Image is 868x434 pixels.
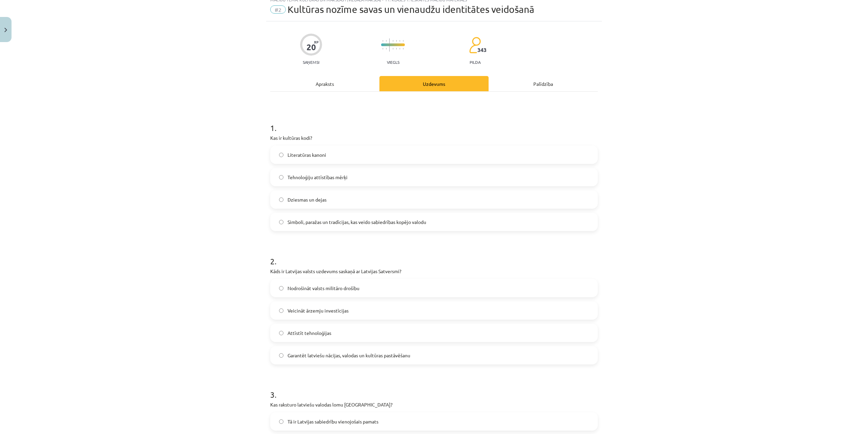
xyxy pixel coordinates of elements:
[279,331,283,335] input: Attīstīt tehnoloģijas
[403,48,403,50] img: icon-short-line-57e1e144782c952c97e751825c79c345078a6d821885a25fce030b3d8c18986b.svg
[288,219,426,226] span: Simboli, paražas un tradīcijas, kas veido sabiedrības kopējo valodu
[393,40,393,42] img: icon-short-line-57e1e144782c952c97e751825c79c345078a6d821885a25fce030b3d8c18986b.svg
[288,4,534,15] span: Kultūras nozīme savas un vienaudžu identitātes veidošanā
[469,37,481,54] img: students-c634bb4e5e11cddfef0936a35e636f08e4e9abd3cc4e673bd6f9a4125e45ecb1.svg
[477,47,487,53] span: 343
[396,40,397,42] img: icon-short-line-57e1e144782c952c97e751825c79c345078a6d821885a25fce030b3d8c18986b.svg
[270,5,286,14] span: #2
[288,329,331,337] span: Attīstīt tehnoloģijas
[288,352,410,359] span: Garantēt latviešu nācijas, valodas un kultūras pastāvēšanu
[279,419,283,424] input: Tā ir Latvijas sabiedrību vienojošais pamats
[386,40,387,42] img: icon-short-line-57e1e144782c952c97e751825c79c345078a6d821885a25fce030b3d8c18986b.svg
[288,174,348,181] span: Tehnoloģiju attīstības mērķi
[300,60,322,64] p: Saņemsi
[279,175,283,180] input: Tehnoloģiju attīstības mērķi
[279,153,283,157] input: Literatūras kanoni
[393,48,393,50] img: icon-short-line-57e1e144782c952c97e751825c79c345078a6d821885a25fce030b3d8c18986b.svg
[489,76,598,91] div: Palīdzība
[270,245,598,266] h1: 2 .
[279,308,283,313] input: Veicināt ārzemju investīcijas
[399,48,400,50] img: icon-short-line-57e1e144782c952c97e751825c79c345078a6d821885a25fce030b3d8c18986b.svg
[270,378,598,399] h1: 3 .
[288,285,359,292] span: Nodrošināt valsts militāro drošību
[379,76,489,91] div: Uzdevums
[470,60,480,64] p: pilda
[279,286,283,290] input: Nodrošināt valsts militāro drošību
[386,48,387,50] img: icon-short-line-57e1e144782c952c97e751825c79c345078a6d821885a25fce030b3d8c18986b.svg
[382,48,383,50] img: icon-short-line-57e1e144782c952c97e751825c79c345078a6d821885a25fce030b3d8c18986b.svg
[4,28,7,32] img: icon-close-lesson-0947bae3869378f0d4975bcd49f059093ad1ed9edebbc8119c70593378902aed.svg
[314,40,318,44] span: XP
[382,40,383,42] img: icon-short-line-57e1e144782c952c97e751825c79c345078a6d821885a25fce030b3d8c18986b.svg
[279,197,283,202] input: Dziesmas un dejas
[389,38,390,52] img: icon-long-line-d9ea69661e0d244f92f715978eff75569469978d946b2353a9bb055b3ed8787d.svg
[399,40,400,42] img: icon-short-line-57e1e144782c952c97e751825c79c345078a6d821885a25fce030b3d8c18986b.svg
[288,307,349,314] span: Veicināt ārzemju investīcijas
[288,196,327,203] span: Dziesmas un dejas
[307,42,316,52] div: 20
[270,134,598,141] p: Kas ir kultūras kodi?
[387,60,399,64] p: Viegls
[270,401,598,408] p: Kas raksturo latviešu valodas lomu [GEOGRAPHIC_DATA]?
[270,268,598,275] p: Kāds ir Latvijas valsts uzdevums saskaņā ar Latvijas Satversmi?
[279,220,283,224] input: Simboli, paražas un tradīcijas, kas veido sabiedrības kopējo valodu
[270,111,598,132] h1: 1 .
[279,353,283,358] input: Garantēt latviešu nācijas, valodas un kultūras pastāvēšanu
[288,151,326,158] span: Literatūras kanoni
[288,418,378,425] span: Tā ir Latvijas sabiedrību vienojošais pamats
[396,48,397,50] img: icon-short-line-57e1e144782c952c97e751825c79c345078a6d821885a25fce030b3d8c18986b.svg
[403,40,403,42] img: icon-short-line-57e1e144782c952c97e751825c79c345078a6d821885a25fce030b3d8c18986b.svg
[270,76,379,91] div: Apraksts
